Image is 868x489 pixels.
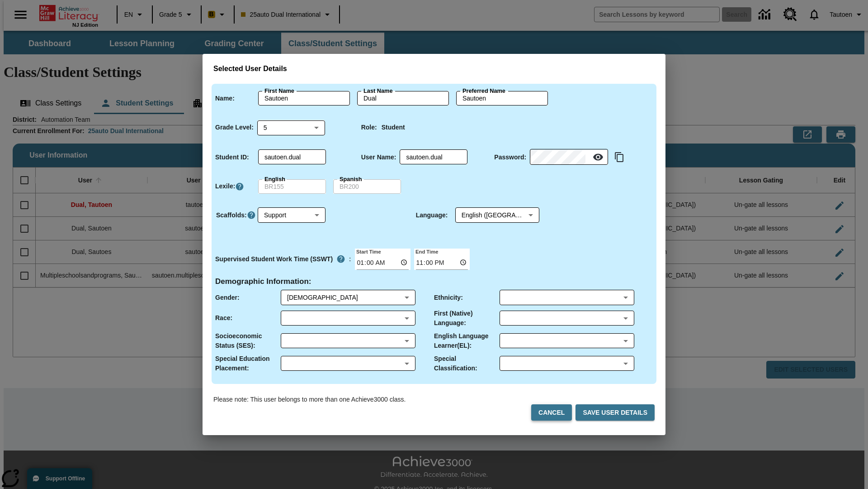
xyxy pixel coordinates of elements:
p: Name : [215,94,235,103]
label: End Time [414,248,438,255]
p: First (Native) Language : [434,309,500,328]
p: Password : [494,153,526,162]
button: Copy text to clipboard [612,149,627,165]
p: Language : [416,211,448,220]
p: Special Classification : [434,354,500,373]
button: Click here to know more about Scaffolds [247,211,256,220]
p: User Name : [361,153,396,162]
div: Scaffolds [258,208,325,223]
div: Support [258,208,325,223]
label: Preferred Name [462,87,505,95]
p: Please note: This user belongs to more than one Achieve3000 class. [213,395,406,404]
label: Last Name [363,87,392,95]
div: English ([GEOGRAPHIC_DATA]) [455,208,539,223]
p: Student ID : [215,153,249,162]
div: Student ID [258,150,326,164]
label: Start Time [355,248,381,255]
p: Scaffolds : [216,211,247,220]
button: Supervised Student Work Time is the timeframe when students can take LevelSet and when lessons ar... [333,251,349,267]
p: Race : [215,313,232,323]
p: Supervised Student Work Time (SSWT) [215,254,333,264]
button: Cancel [531,404,572,421]
h4: Demographic Information : [215,277,311,287]
label: First Name [264,87,294,95]
p: Special Education Placement : [215,354,281,373]
div: Female [287,293,401,302]
a: Click here to know more about Lexiles, Will open in new tab [235,182,244,191]
label: Spanish [340,175,362,183]
p: English Language Learner(EL) : [434,331,500,350]
button: Save User Details [576,404,655,421]
label: English [264,175,285,183]
p: Grade Level : [215,123,254,132]
p: Gender : [215,293,240,302]
div: Language [455,208,539,223]
div: 5 [257,120,325,135]
p: Socioeconomic Status (SES) : [215,331,281,350]
button: Reveal Password [589,148,607,166]
div: Grade Level [257,120,325,135]
p: Lexile : [215,182,235,191]
div: Password [530,150,608,165]
p: Role : [361,123,377,132]
h3: Selected User Details [213,65,655,73]
div: User Name [400,150,467,164]
p: Ethnicity : [434,293,463,302]
p: Student [382,123,405,132]
div: : [215,251,351,267]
